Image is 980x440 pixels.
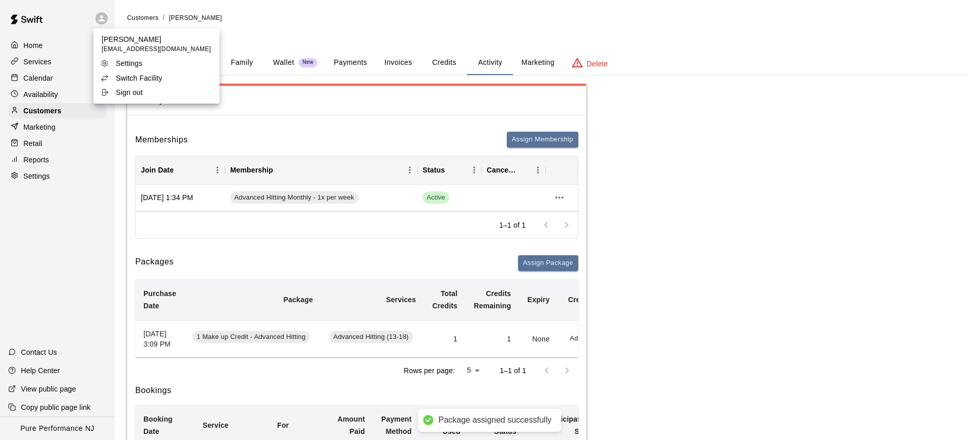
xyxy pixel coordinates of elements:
span: [EMAIL_ADDRESS][DOMAIN_NAME] [102,44,211,55]
p: Switch Facility [116,73,162,83]
p: Sign out [116,87,143,97]
div: Package assigned successfully [438,415,551,426]
p: Settings [116,58,142,68]
p: [PERSON_NAME] [102,34,211,44]
a: Settings [93,56,219,70]
a: Switch Facility [93,71,219,85]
